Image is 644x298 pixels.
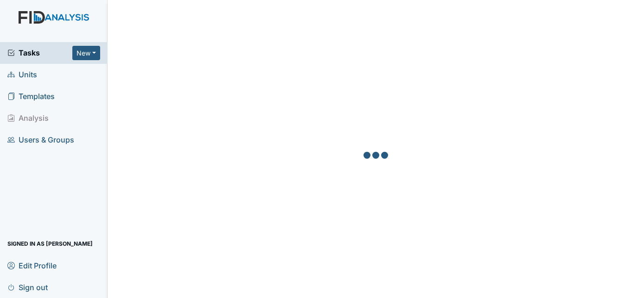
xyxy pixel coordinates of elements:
[7,133,74,147] span: Users & Groups
[7,68,37,82] span: Units
[7,89,55,104] span: Templates
[72,46,100,60] button: New
[7,236,93,251] span: Signed in as [PERSON_NAME]
[7,47,72,58] a: Tasks
[7,280,48,294] span: Sign out
[7,258,57,273] span: Edit Profile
